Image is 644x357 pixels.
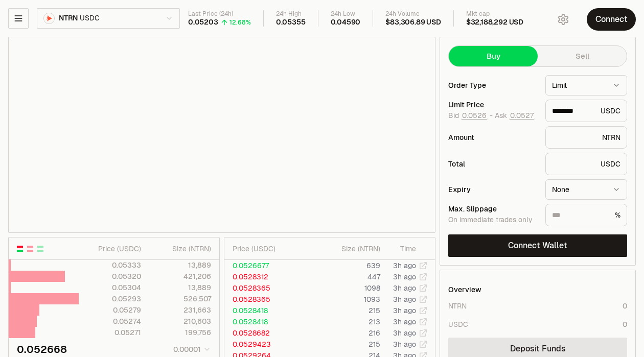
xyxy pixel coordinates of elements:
[224,282,306,294] td: 0.0528365
[224,305,306,316] td: 0.0528418
[545,179,627,200] button: None
[448,134,537,141] div: Amount
[393,283,416,293] time: 3h ago
[314,244,380,254] div: Size ( NTRN )
[59,14,78,23] span: NTRN
[448,216,537,225] div: On immediate trades only
[466,18,523,27] div: $32,188,292 USD
[79,271,141,281] div: 0.05320
[448,82,537,89] div: Order Type
[393,306,416,315] time: 3h ago
[79,327,141,338] div: 0.05271
[448,301,467,311] div: NTRN
[150,316,211,326] div: 210,603
[306,294,381,305] td: 1093
[36,245,44,253] button: Show Buy Orders Only
[306,305,381,316] td: 215
[79,260,141,270] div: 0.05333
[587,8,636,31] button: Connect
[509,111,535,120] button: 0.0527
[448,186,537,193] div: Expiry
[224,327,306,339] td: 0.0528682
[150,271,211,281] div: 421,206
[449,46,538,66] button: Buy
[150,305,211,315] div: 231,663
[150,244,211,254] div: Size ( NTRN )
[448,284,481,295] div: Overview
[44,13,54,23] img: NTRN Logo
[448,101,537,108] div: Limit Price
[545,153,627,175] div: USDC
[306,271,381,282] td: 447
[224,339,306,350] td: 0.0529423
[393,328,416,338] time: 3h ago
[331,18,361,27] div: 0.04590
[170,343,211,355] button: 0.00001
[306,339,381,350] td: 215
[224,271,306,282] td: 0.0528312
[545,204,627,226] div: %
[538,46,627,66] button: Sell
[16,245,24,253] button: Show Buy and Sell Orders
[448,205,537,212] div: Max. Slippage
[188,18,218,27] div: 0.05203
[224,316,306,327] td: 0.0528418
[306,327,381,339] td: 216
[623,319,627,329] div: 0
[461,111,488,120] button: 0.0526
[306,316,381,327] td: 213
[448,319,468,329] div: USDC
[79,282,141,293] div: 0.05304
[150,327,211,338] div: 199,756
[385,18,441,27] div: $83,306.89 USD
[229,18,251,27] div: 12.68%
[224,260,306,271] td: 0.0526677
[331,10,361,18] div: 24h Low
[150,294,211,304] div: 526,507
[393,317,416,326] time: 3h ago
[448,234,627,257] button: Connect Wallet
[393,272,416,281] time: 3h ago
[545,75,627,96] button: Limit
[393,295,416,304] time: 3h ago
[448,160,537,168] div: Total
[79,316,141,326] div: 0.05274
[188,10,251,18] div: Last Price (24h)
[79,305,141,315] div: 0.05279
[224,294,306,305] td: 0.0528365
[276,18,306,27] div: 0.05355
[466,10,523,18] div: Mkt cap
[495,111,535,121] span: Ask
[389,244,416,254] div: Time
[393,261,416,270] time: 3h ago
[9,37,435,232] iframe: Financial Chart
[306,260,381,271] td: 639
[623,301,627,311] div: 0
[448,111,493,121] span: Bid -
[150,260,211,270] div: 13,889
[150,282,211,293] div: 13,889
[385,10,441,18] div: 24h Volume
[17,342,67,356] div: 0.052668
[545,126,627,149] div: NTRN
[276,10,306,18] div: 24h High
[26,245,34,253] button: Show Sell Orders Only
[79,244,141,254] div: Price ( USDC )
[233,244,305,254] div: Price ( USDC )
[545,100,627,122] div: USDC
[80,14,99,23] span: USDC
[393,340,416,349] time: 3h ago
[79,294,141,304] div: 0.05293
[306,282,381,294] td: 1098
